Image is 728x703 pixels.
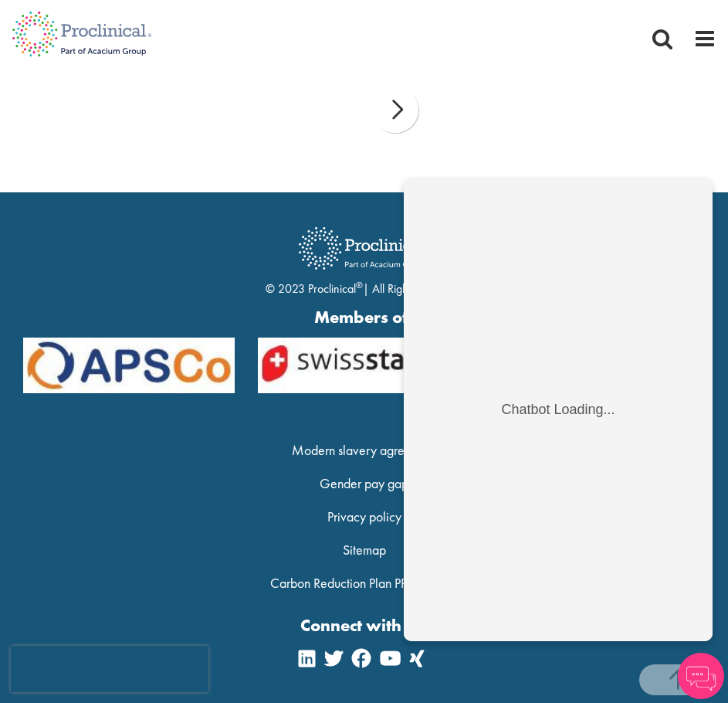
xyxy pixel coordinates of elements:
div: next [372,87,418,133]
a: Carbon Reduction Plan PPN 06/21 [270,574,458,592]
div: Chatbot Loading... [97,224,211,240]
iframe: reCAPTCHA [11,646,208,692]
img: Proclinical Recruitment [287,216,442,280]
a: Sitemap [343,541,386,559]
sup: ® [356,279,363,291]
a: Privacy policy [327,508,401,525]
strong: Members of: [23,305,705,329]
a: Gender pay gap [320,474,408,492]
img: APSCo [12,338,246,394]
a: Modern slavery agreement [292,441,437,459]
strong: Connect with us: [12,613,716,637]
img: APSCo [246,338,481,394]
img: Chatbot [678,653,724,699]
